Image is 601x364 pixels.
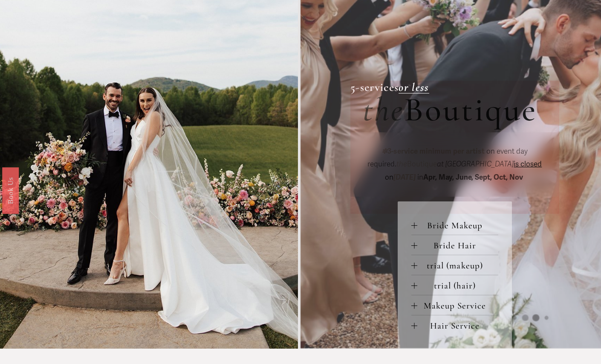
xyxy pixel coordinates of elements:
[363,89,404,130] em: the
[396,160,407,169] em: the
[437,160,514,169] em: at [GEOGRAPHIC_DATA]
[411,235,498,255] button: Bride Hair
[363,145,546,184] p: on
[411,295,498,315] button: Makeup Service
[423,173,523,182] strong: Apr, May, June, Sept, Oct, Nov
[411,255,498,275] button: trial (makeup)
[417,280,498,291] span: trial (hair)
[417,260,498,271] span: trial (makeup)
[417,300,498,311] span: Makeup Service
[411,275,498,295] button: trial (hair)
[416,173,525,182] span: in
[404,89,537,130] span: Boutique
[393,173,416,182] em: [DATE]
[381,147,387,156] em: ✽
[387,147,485,156] strong: 3-service minimum per artist
[411,315,498,335] button: Hair Service
[399,80,429,94] a: or less
[417,320,498,331] span: Hair Service
[417,220,498,231] span: Bride Makeup
[396,160,437,169] span: Boutique
[2,167,19,213] a: Book Us
[514,160,542,169] span: is closed
[417,240,498,251] span: Bride Hair
[411,215,498,235] button: Bride Makeup
[350,80,399,94] strong: 5-services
